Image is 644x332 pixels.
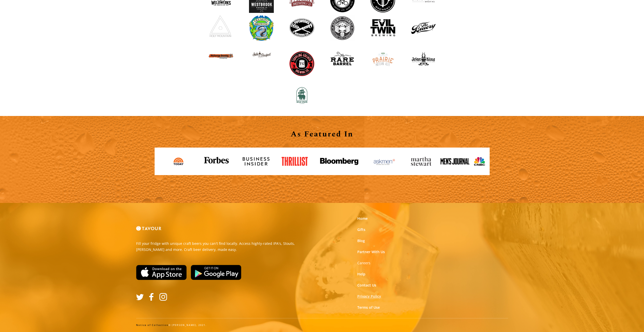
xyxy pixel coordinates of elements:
a: Contact Us [357,283,376,288]
a: Privacy Policy [357,294,381,299]
a: Partner With Us [357,249,385,254]
a: Help [357,272,365,277]
a: Gifts [357,227,365,232]
strong: Careers [357,260,370,265]
p: Fill your fridge with unique craft beers you can't find locally. Access highly-rated IPA's, Stout... [136,241,318,253]
a: Blog [357,238,365,243]
a: Notice of Collection [136,323,169,327]
a: Home [357,216,368,221]
a: Careers [357,260,370,266]
div: © [PERSON_NAME], 2021. [136,323,508,327]
strong: As Featured In [291,128,354,140]
a: Terms of Use [357,305,380,310]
